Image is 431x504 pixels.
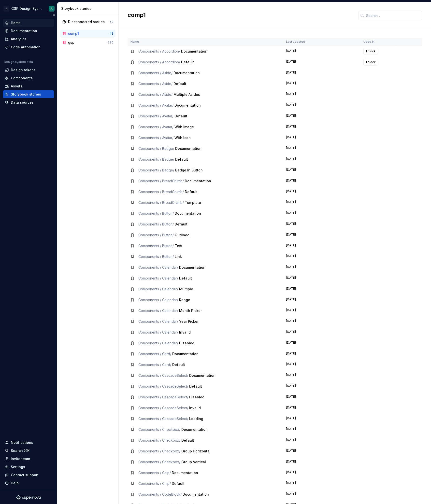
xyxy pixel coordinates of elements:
span: Components / Badge / [138,146,174,151]
a: Assets [3,82,54,90]
span: Documentation [181,49,207,53]
input: Search... [364,11,422,20]
div: gsp [68,40,74,45]
span: Components / Aside / [138,92,172,97]
span: Components / Checkbox / [138,438,180,442]
div: Data sources [11,100,34,105]
td: [DATE] [283,316,360,327]
span: Multiple [179,287,193,291]
td: [DATE] [283,230,360,240]
span: Components / Avatar / [138,125,173,129]
span: Documentation [174,103,201,107]
td: [DATE] [283,251,360,262]
td: [DATE] [283,197,360,208]
span: Components / BreadCrumb / [138,179,184,183]
td: [DATE] [283,305,360,316]
div: Search ⌘K [11,448,29,453]
span: Documentation [175,211,201,215]
td: [DATE] [283,46,360,57]
a: gsp280 [60,39,115,46]
span: Components / Checkbox / [138,460,180,464]
span: Default [189,384,202,388]
span: Default [181,60,194,64]
td: [DATE] [283,57,360,68]
td: [DATE] [283,165,360,176]
div: Contact support [11,473,39,477]
span: Components / Card / [138,352,171,356]
div: G [3,6,9,12]
a: Documentation [3,27,54,35]
span: Disabled [179,341,194,345]
button: Notifications [3,439,54,447]
span: Documentation [175,146,201,151]
td: [DATE] [283,284,360,294]
a: Settings [3,463,54,471]
td: [DATE] [283,111,360,122]
span: Components / Chip / [138,481,171,486]
td: [DATE] [283,359,360,370]
span: Badge In Button [175,168,203,172]
td: [DATE] [283,143,360,154]
span: Components / CascadeSelect / [138,406,188,410]
span: Documentation [172,471,198,475]
a: Design tokens [3,66,54,74]
td: [DATE] [283,392,360,403]
td: [DATE] [283,467,360,478]
td: [DATE] [283,446,360,457]
span: Multiple Asides [173,92,200,97]
a: Data sources [3,98,54,106]
span: Loading [189,417,203,421]
span: Components / Avatar / [138,103,173,107]
button: GGSP Design SystemA [1,3,56,14]
button: Search ⌘K [3,447,54,455]
span: Components / Calendar / [138,341,178,345]
span: Components / BreadCrumb / [138,200,184,205]
span: Documentation [183,492,209,496]
td: [DATE] [283,424,360,435]
td: [DATE] [283,262,360,273]
span: Documentation [172,352,199,356]
svg: Supernova Logo [16,495,41,500]
span: Default [181,438,194,442]
a: comp143 [60,30,115,38]
a: Invite team [3,455,54,463]
td: [DATE] [283,327,360,338]
div: Design tokens [11,68,36,72]
div: comp1 [68,31,79,36]
span: Components / Aside / [138,82,172,86]
div: Notifications [11,440,33,445]
button: 1 block [363,59,378,66]
td: [DATE] [283,435,360,446]
span: Group Vertical [181,460,206,464]
td: [DATE] [283,78,360,89]
span: Default [185,190,198,194]
td: [DATE] [283,403,360,413]
span: Components / Calendar / [138,319,178,323]
span: Components / Calendar / [138,276,178,280]
span: Link [175,254,182,259]
td: [DATE] [283,176,360,186]
span: Components / Accordion / [138,60,180,64]
span: Default [179,276,192,280]
span: With Icon [174,136,191,140]
span: Components / Badge / [138,157,174,161]
div: 63 [110,20,114,24]
button: Collapse sidebar [50,12,57,18]
td: [DATE] [283,457,360,467]
a: Code automation [3,43,54,51]
span: With Image [174,125,194,129]
div: Components [11,76,33,81]
td: [DATE] [283,186,360,197]
span: Invalid [189,406,201,410]
a: Disconnected stories63 [60,18,115,26]
span: Components / CodeBlock / [138,492,182,496]
span: Range [179,298,190,302]
button: Help [3,479,54,487]
h2: comp1 [128,11,352,19]
span: Components / Button / [138,211,174,215]
td: [DATE] [283,100,360,111]
span: Components / Avatar / [138,136,173,140]
td: [DATE] [283,68,360,78]
div: Home [11,20,21,25]
span: Components / Badge / [138,168,174,172]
